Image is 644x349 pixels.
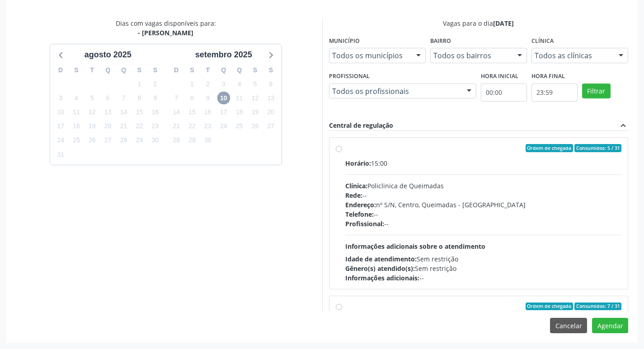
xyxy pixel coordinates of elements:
span: sábado, 9 de agosto de 2025 [149,92,161,104]
span: quarta-feira, 10 de setembro de 2025 [217,92,230,104]
span: quinta-feira, 28 de agosto de 2025 [118,134,130,147]
span: domingo, 7 de setembro de 2025 [170,92,183,104]
span: sexta-feira, 19 de setembro de 2025 [249,106,261,119]
label: Hora final [531,70,565,84]
div: T [84,63,100,77]
input: Selecione o horário [481,84,527,102]
span: terça-feira, 19 de agosto de 2025 [86,120,99,133]
span: Ordem de chegada [526,144,573,152]
span: Informações adicionais sobre o atendimento [345,242,485,251]
span: sexta-feira, 29 de agosto de 2025 [133,134,146,147]
label: Clínica [531,34,554,48]
div: Policlinica de Queimadas [345,181,622,191]
span: domingo, 21 de setembro de 2025 [170,120,183,133]
span: sábado, 30 de agosto de 2025 [149,134,161,147]
span: quarta-feira, 17 de setembro de 2025 [217,106,230,119]
span: sábado, 16 de agosto de 2025 [149,106,161,119]
span: domingo, 14 de setembro de 2025 [170,106,183,119]
span: Consumidos: 5 / 31 [574,144,621,152]
label: Município [329,34,360,48]
span: domingo, 3 de agosto de 2025 [54,92,67,104]
div: Vagas para o dia [329,19,629,28]
span: terça-feira, 16 de setembro de 2025 [202,106,214,119]
div: Q [116,63,132,77]
label: Profissional [329,70,370,84]
span: quinta-feira, 14 de agosto de 2025 [118,106,130,119]
span: quinta-feira, 7 de agosto de 2025 [118,92,130,104]
span: Idade de atendimento: [345,255,417,263]
span: segunda-feira, 8 de setembro de 2025 [186,92,198,104]
button: Agendar [592,318,628,333]
span: Gênero(s) atendido(s): [345,264,415,273]
div: Q [100,63,116,77]
span: terça-feira, 5 de agosto de 2025 [86,92,99,104]
div: Sem restrição [345,264,622,273]
span: Todos os profissionais [332,87,458,96]
span: sábado, 20 de setembro de 2025 [264,106,277,119]
button: Cancelar [550,318,587,333]
span: quinta-feira, 4 de setembro de 2025 [233,78,246,90]
div: 15:00 [345,158,622,168]
span: Todos as clínicas [535,51,610,60]
span: sábado, 13 de setembro de 2025 [264,92,277,104]
span: Todos os bairros [433,51,508,60]
div: - [PERSON_NAME] [116,28,216,37]
div: Central de regulação [329,121,393,130]
span: sábado, 2 de agosto de 2025 [149,78,161,90]
span: [DATE] [493,19,514,28]
span: quinta-feira, 18 de setembro de 2025 [233,106,246,119]
span: segunda-feira, 25 de agosto de 2025 [70,134,83,147]
span: domingo, 17 de agosto de 2025 [54,120,67,133]
div: -- [345,273,622,283]
div: D [53,63,69,77]
div: Sem restrição [345,254,622,264]
span: quinta-feira, 11 de setembro de 2025 [233,92,246,104]
span: Consumidos: 7 / 31 [574,302,621,311]
span: sábado, 27 de setembro de 2025 [264,120,277,133]
span: sexta-feira, 1 de agosto de 2025 [133,78,146,90]
span: domingo, 28 de setembro de 2025 [170,134,183,147]
div: S [184,63,200,77]
span: quarta-feira, 20 de agosto de 2025 [102,120,114,133]
span: terça-feira, 2 de setembro de 2025 [202,78,214,90]
span: quarta-feira, 27 de agosto de 2025 [102,134,114,147]
div: agosto 2025 [81,49,135,61]
span: sexta-feira, 22 de agosto de 2025 [133,120,146,133]
div: -- [345,219,622,228]
span: Endereço: [345,200,376,209]
span: Rede: [345,191,362,200]
div: D [169,63,184,77]
span: quinta-feira, 21 de agosto de 2025 [118,120,130,133]
span: sexta-feira, 26 de setembro de 2025 [249,120,261,133]
span: terça-feira, 23 de setembro de 2025 [202,120,214,133]
span: sexta-feira, 5 de setembro de 2025 [249,78,261,90]
span: domingo, 10 de agosto de 2025 [54,106,67,119]
span: terça-feira, 26 de agosto de 2025 [86,134,99,147]
div: setembro 2025 [192,49,256,61]
span: Profissional: [345,219,384,228]
span: segunda-feira, 22 de setembro de 2025 [186,120,198,133]
div: S [263,63,279,77]
div: -- [345,191,622,200]
div: T [200,63,216,77]
span: domingo, 31 de agosto de 2025 [54,148,67,161]
div: Q [216,63,231,77]
div: S [69,63,85,77]
span: Todos os municípios [332,51,407,60]
div: -- [345,209,622,219]
span: segunda-feira, 1 de setembro de 2025 [186,78,198,90]
span: segunda-feira, 11 de agosto de 2025 [70,106,83,119]
span: segunda-feira, 29 de setembro de 2025 [186,134,198,147]
span: terça-feira, 12 de agosto de 2025 [86,106,99,119]
span: segunda-feira, 18 de agosto de 2025 [70,120,83,133]
span: sábado, 23 de agosto de 2025 [149,120,161,133]
div: Dias com vagas disponíveis para: [116,19,216,37]
span: quarta-feira, 6 de agosto de 2025 [102,92,114,104]
span: quarta-feira, 24 de setembro de 2025 [217,120,230,133]
div: S [247,63,263,77]
div: Q [231,63,247,77]
span: Telefone: [345,210,374,219]
span: sexta-feira, 15 de agosto de 2025 [133,106,146,119]
span: Clínica: [345,181,367,190]
span: quarta-feira, 13 de agosto de 2025 [102,106,114,119]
